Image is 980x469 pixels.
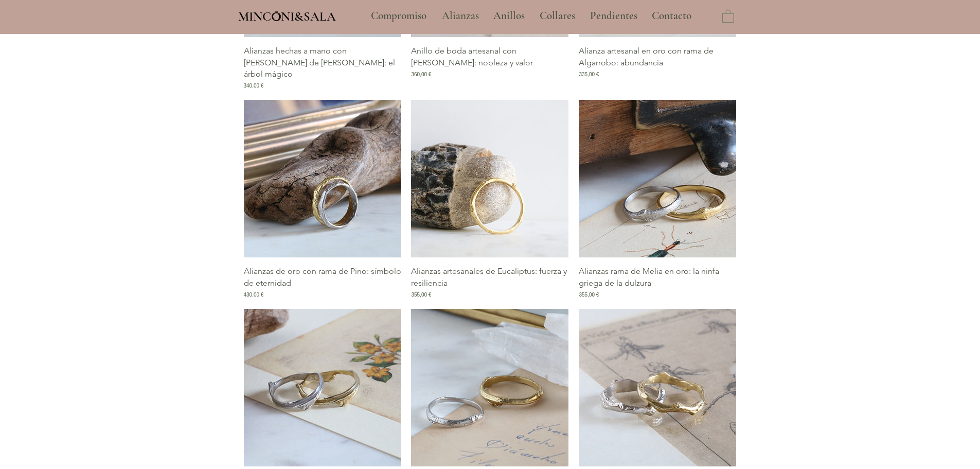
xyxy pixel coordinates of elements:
a: Alianzas [434,3,486,29]
p: Anillos [488,3,530,29]
a: Compromiso [363,3,434,29]
p: Contacto [647,3,697,29]
p: Collares [534,3,580,29]
p: Compromiso [366,3,432,29]
span: MINCONI&SALA [238,9,336,24]
a: Contacto [644,3,700,29]
a: Anillos [486,3,532,29]
nav: Sitio [343,3,720,29]
p: Alianzas [437,3,484,29]
div: Galería de Alianzas de oro con rama de Pino: símbolo de eternidad [244,100,401,299]
a: Collares [532,3,582,29]
p: Pendientes [585,3,643,29]
a: Pendientes [582,3,644,29]
div: Galería de Alianzas rama de Melia en oro: la ninfa griega de la dulzura [579,100,736,299]
div: Galería de Alianzas artesanales de Eucaliptus: fuerza y resiliencia [411,100,568,299]
a: MINCONI&SALA [238,7,336,24]
img: Minconi Sala [272,11,281,21]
